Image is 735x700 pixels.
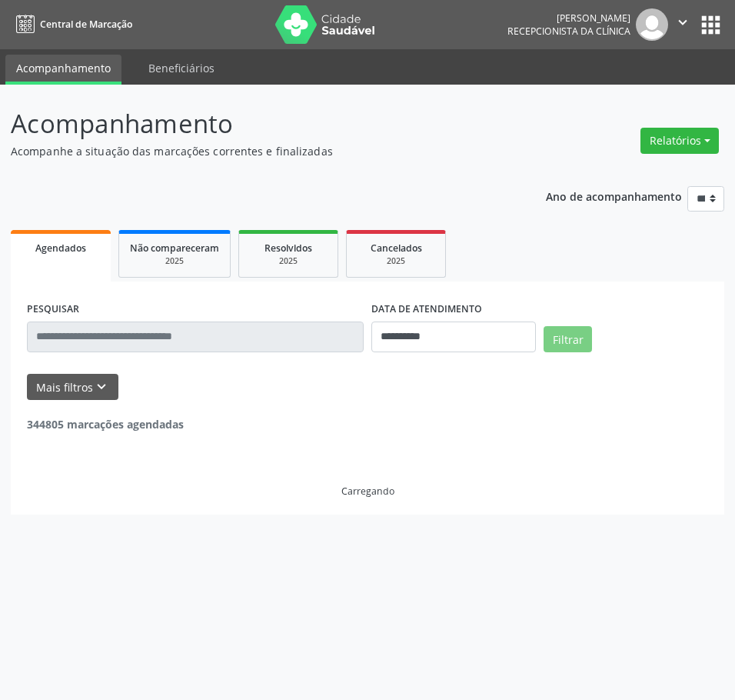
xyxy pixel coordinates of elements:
[11,143,511,159] p: Acompanhe a situação das marcações correntes e finalizadas
[27,298,79,322] label: PESQUISAR
[507,25,630,38] span: Recepcionista da clínica
[358,255,434,267] div: 2025
[27,374,118,401] button: Mais filtroskeyboard_arrow_down
[264,242,312,255] span: Resolvidos
[11,12,132,37] a: Central de Marcação
[93,378,110,395] i: keyboard_arrow_down
[507,12,630,25] div: [PERSON_NAME]
[40,18,132,31] span: Central de Marcação
[674,14,691,31] i: 
[250,255,327,267] div: 2025
[546,186,682,205] p: Ano de acompanhamento
[5,55,121,85] a: Acompanhamento
[11,105,511,143] p: Acompanhamento
[371,298,482,322] label: DATA DE ATENDIMENTO
[138,55,225,82] a: Beneficiários
[371,242,422,255] span: Cancelados
[130,255,219,267] div: 2025
[130,242,219,255] span: Não compareceram
[697,12,724,38] button: apps
[544,326,592,352] button: Filtrar
[35,242,86,255] span: Agendados
[636,8,668,41] img: img
[668,8,697,41] button: 
[27,417,184,432] strong: 344805 marcações agendadas
[341,485,394,498] div: Carregando
[640,128,719,154] button: Relatórios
